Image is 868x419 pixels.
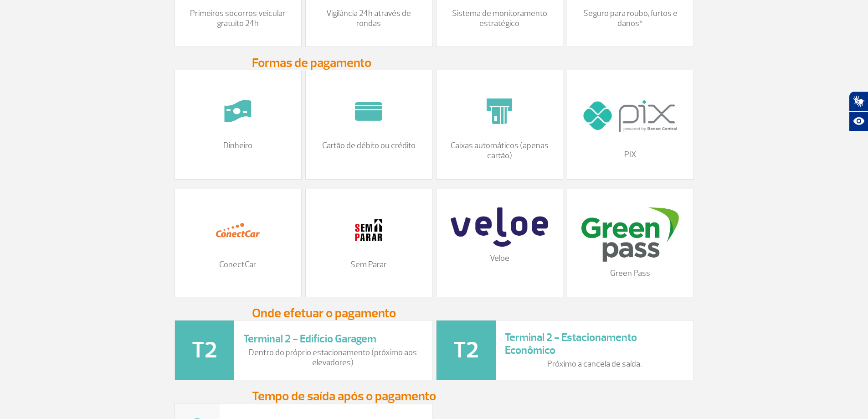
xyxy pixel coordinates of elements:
p: ConectCar [184,260,292,270]
p: Green Pass [576,269,684,279]
h3: Terminal 2 - Estacionamento Econômico [505,331,684,357]
p: Cartão de débito ou crédito [315,141,423,151]
h3: Tempo de saída após o pagamento [252,389,616,403]
p: Dinheiro [184,141,292,151]
img: t2-icone.png [437,321,496,380]
button: Abrir recursos assistivos. [849,111,868,131]
img: 12.png [215,207,261,253]
p: PIX [576,150,684,160]
button: Abrir tradutor de língua de sinais. [849,91,868,111]
h3: Terminal 2 - Edifício Garagem [243,332,423,346]
p: Seguro para roubo, furtos e danos* [576,9,684,28]
img: 11.png [346,207,391,253]
p: Caixas automáticos (apenas cartão) [446,141,554,160]
p: Sistema de monitoramento estratégico [446,9,554,28]
p: Primeiros socorros veicular gratuito 24h [184,9,292,28]
img: 7.png [215,88,261,134]
p: Sem Parar [315,260,423,270]
div: Plugin de acessibilidade da Hand Talk. [849,91,868,131]
p: Vigilância 24h através de rondas [315,9,423,28]
p: Próximo a cancela de saída. [505,359,684,369]
p: Veloe [446,253,554,264]
img: t2-icone.png [175,321,234,380]
img: logo-pix_300x168.jpg [581,88,678,143]
img: 10.png [477,88,522,134]
img: 9.png [346,88,391,134]
h3: Onde efetuar o pagamento [252,306,616,320]
h3: Formas de pagamento [252,56,616,70]
p: Dentro do próprio estacionamento (próximo aos elevadores) [243,348,423,367]
img: veloe-logo-1%20%281%29.png [451,207,548,247]
img: download%20%2816%29.png [581,207,678,262]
